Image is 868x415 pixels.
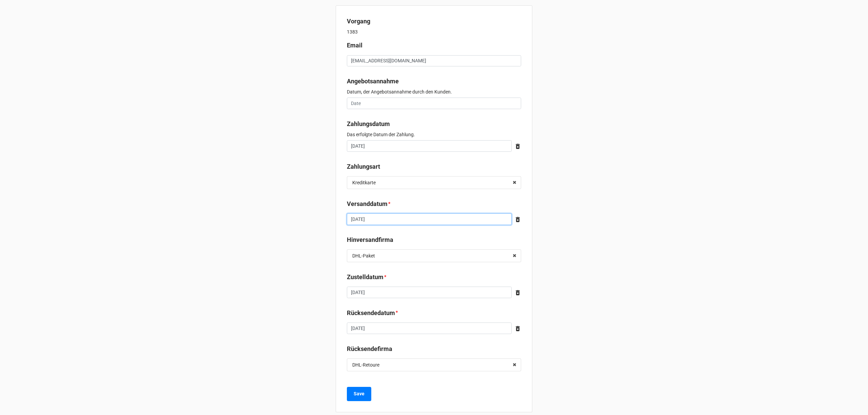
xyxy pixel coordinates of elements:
[352,180,376,185] div: Kreditkarte
[347,98,521,109] input: Date
[347,119,390,129] label: Zahlungsdatum
[354,390,364,397] b: Save
[352,362,379,367] div: DHL-Retoure
[347,344,392,354] label: Rücksendefirma
[347,272,383,282] label: Zustelldatum
[352,253,375,258] div: DHL-Paket
[347,41,362,50] label: Email
[347,213,512,225] input: Date
[347,199,388,209] label: Versanddatum
[347,140,512,152] input: Date
[347,131,521,138] p: Das erfolgte Datum der Zahlung.
[347,77,399,86] label: Angebotsannahme
[347,287,512,298] input: Date
[347,18,370,25] b: Vorgang
[347,235,393,245] label: Hinversandfirma
[347,88,521,95] p: Datum, der Angebotsannahme durch den Kunden.
[347,387,371,401] button: Save
[347,28,521,35] p: 1383
[347,308,395,318] label: Rücksendedatum
[347,162,380,171] label: Zahlungsart
[347,323,512,334] input: Date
